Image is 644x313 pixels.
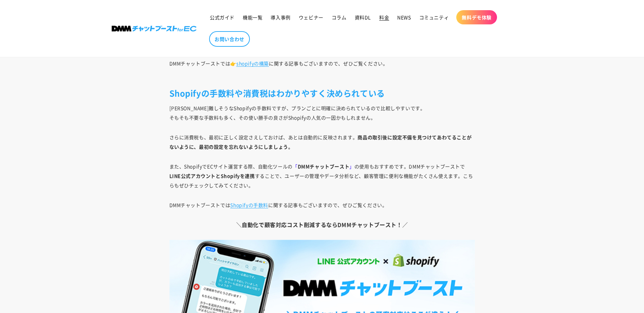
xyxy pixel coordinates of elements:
h2: Shopifyの手数料や消費税はわかりやすく決められている [169,88,475,98]
img: 株式会社DMM Boost [112,26,197,32]
strong: LINE公式アカウントとShopifyを連携 [169,172,255,179]
a: ウェビナー [295,10,328,24]
a: shopifyの構築 [236,60,269,67]
a: コラム [328,10,351,24]
a: 料金 [375,10,393,24]
a: 導入事例 [266,10,294,24]
strong: DMMチャットブースト [298,163,350,170]
span: 公式ガイド [210,14,235,20]
a: 機能一覧 [239,10,266,24]
span: 」 [349,163,354,170]
span: 資料DL [355,14,371,20]
a: 公式ガイド [206,10,239,24]
a: NEWS [393,10,415,24]
p: DMMチャットブーストでは に関する記事もございますので、ぜひご覧ください。 [169,200,475,210]
a: お問い合わせ [209,31,250,47]
span: 「 [293,163,298,170]
span: 機能一覧 [243,14,262,20]
p: DMMチャットブーストでは👉 に関する記事もございますので、ぜひご覧ください。 [169,59,475,78]
span: コラム [332,14,347,20]
p: [PERSON_NAME]難しそうなShopifyの手数料ですが、プランごとに明確に決められているので比較しやすいです。 そもそも不要な手数料も多く、その使い勝手の良さがShopifyの人気の一... [169,103,475,122]
span: お問い合わせ [215,36,244,42]
a: 資料DL [351,10,375,24]
span: 無料デモ体験 [462,14,492,20]
span: 導入事例 [271,14,290,20]
p: また、ShopifyでECサイト運営する際、自動化ツールの の使用もおすすめです。DMMチャットブーストで することで、ユーザーの管理やデータ分析など、顧客管理に便利な機能がたくさん使えます。こ... [169,162,475,190]
a: Shopifyの手数料 [230,202,268,208]
span: コミュニティ [419,14,449,20]
p: さらに消費税も、最初に正しく設定さえしておけば、あとは自動的に反映されます。 [169,132,475,151]
a: 無料デモ体験 [456,10,497,24]
a: コミュニティ [415,10,453,24]
span: 料金 [379,14,389,20]
span: ウェビナー [299,14,324,20]
span: NEWS [397,14,411,20]
b: ＼自動化で顧客対応コスト削減するならDMMチャットブースト！／ [236,221,408,229]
